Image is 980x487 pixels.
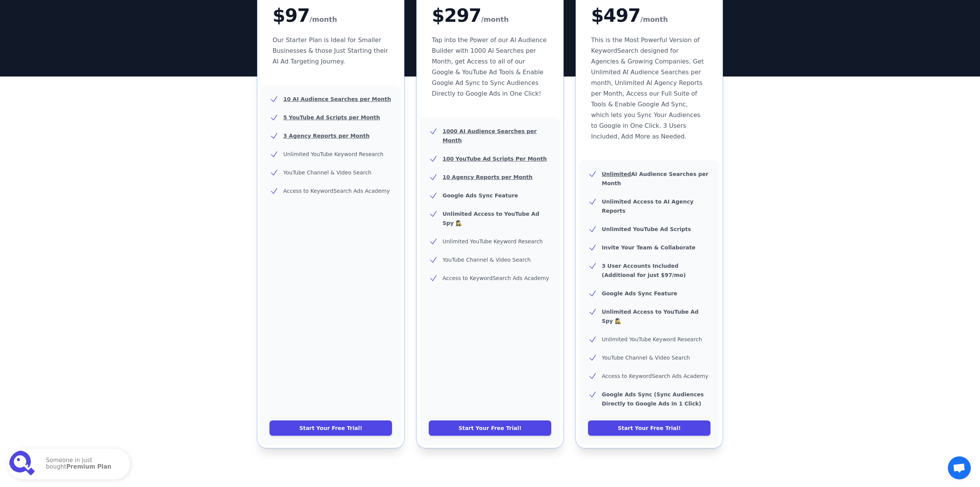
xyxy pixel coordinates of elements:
[46,457,122,471] p: Someone in just bought
[602,226,691,232] b: Unlimited YouTube Ad Scripts
[9,450,37,478] img: Premium Plan
[602,290,677,296] b: Google Ads Sync Feature
[432,6,548,26] div: $ 297
[602,171,631,177] u: Unlimited
[602,244,696,251] b: Invite Your Team & Collaborate
[591,36,704,140] span: This is the Most Powerful Version of KeywordSearch designed for Agencies & Growing Companies. Get...
[283,133,369,139] u: 3 Agency Reports per Month
[443,174,532,180] u: 10 Agency Reports per Month
[602,355,690,361] span: YouTube Channel & Video Search
[66,463,111,470] strong: Premium Plan
[588,420,710,436] a: Start Your Free Trial!
[310,13,337,26] span: /month
[432,36,547,97] span: Tap into the Power of our AI Audience Builder with 1000 AI Searches per Month, get Access to all ...
[443,257,531,263] span: YouTube Channel & Video Search
[269,420,392,436] a: Start Your Free Trial!
[640,13,668,26] span: /month
[481,13,509,26] span: /month
[283,114,380,121] u: 5 YouTube Ad Scripts per Month
[283,188,390,194] span: Access to KeywordSearch Ads Academy
[602,391,704,407] b: Google Ads Sync (Sync Audiences Directly to Google Ads in 1 Click)
[273,6,389,26] div: $ 97
[443,128,537,143] u: 1000 AI Audience Searches per Month
[948,456,971,479] a: Açık sohbet
[443,211,539,226] b: Unlimited Access to YouTube Ad Spy 🕵️‍♀️
[602,171,709,186] b: AI Audience Searches per Month
[283,96,391,102] u: 10 AI Audience Searches per Month
[602,373,708,379] span: Access to KeywordSearch Ads Academy
[443,156,547,162] u: 100 YouTube Ad Scripts Per Month
[602,309,699,324] b: Unlimited Access to YouTube Ad Spy 🕵️‍♀️
[429,420,551,436] a: Start Your Free Trial!
[443,238,543,244] span: Unlimited YouTube Keyword Research
[273,36,388,65] span: Our Starter Plan is Ideal for Smaller Businesses & those Just Starting their AI Ad Targeting Jour...
[443,275,549,281] span: Access to KeywordSearch Ads Academy
[591,6,707,26] div: $ 497
[443,192,518,199] b: Google Ads Sync Feature
[602,263,686,278] b: 3 User Accounts Included (Additional for just $97/mo)
[602,336,702,342] span: Unlimited YouTube Keyword Research
[602,199,694,214] b: Unlimited Access to AI Agency Reports
[283,169,371,176] span: YouTube Channel & Video Search
[283,151,384,157] span: Unlimited YouTube Keyword Research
